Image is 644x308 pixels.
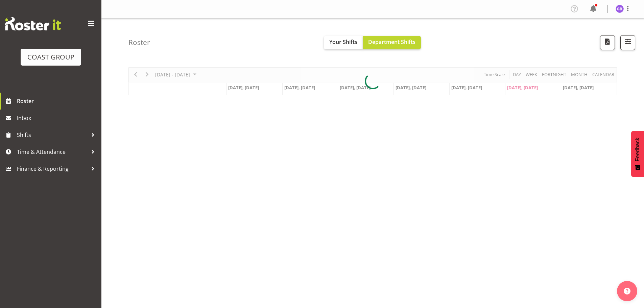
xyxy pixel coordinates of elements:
[17,164,88,174] span: Finance & Reporting
[17,130,88,140] span: Shifts
[5,17,61,30] img: Rosterit website logo
[620,35,635,50] button: Filter Shifts
[631,131,644,177] button: Feedback - Show survey
[17,113,98,123] span: Inbox
[324,36,363,49] button: Your Shifts
[635,138,641,161] span: Feedback
[128,39,150,46] h4: Roster
[600,35,615,50] button: Download a PDF of the roster according to the set date range.
[329,38,357,46] span: Your Shifts
[363,36,421,49] button: Department Shifts
[624,288,630,294] img: help-xxl-2.png
[616,5,624,13] img: gene-burton1159.jpg
[17,147,88,157] span: Time & Attendance
[27,52,74,62] div: COAST GROUP
[17,96,98,106] span: Roster
[368,38,415,46] span: Department Shifts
